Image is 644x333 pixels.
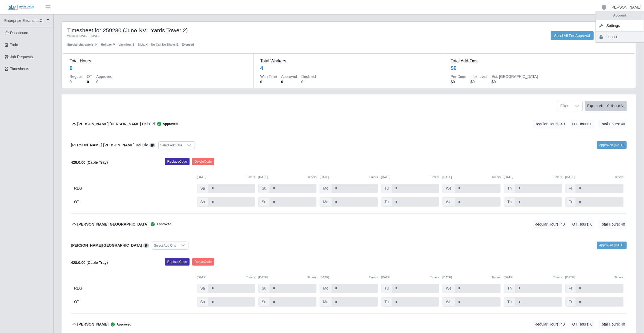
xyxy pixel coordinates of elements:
button: ReplaceCode [165,158,190,165]
span: Regular Hours: 40 [533,320,566,329]
div: $0 [451,64,457,72]
h4: Timesheet for 259230 (Juno NVL Yards Tower 2) [67,27,297,34]
span: Sa [197,297,208,307]
span: Regular Hours: 40 [533,220,566,229]
div: OT [74,197,194,207]
div: Special characters: H = Holiday, V = Vacation, S = Sick, X = No Call No Show, E = Excused [67,38,297,47]
div: [DATE] [381,175,439,179]
span: Su [258,284,270,293]
div: 4 [260,64,263,72]
div: [DATE] [504,275,562,280]
dd: $0 [451,79,466,85]
span: Th [504,284,515,293]
span: Filter [557,101,572,111]
button: Timers [614,275,623,280]
div: [DATE] [504,175,562,179]
div: REG [74,284,194,293]
button: ReplaceCode [165,258,190,266]
span: We [442,197,455,207]
span: Todo [10,43,18,47]
div: [DATE] [258,275,316,280]
span: Tu [381,184,392,193]
div: Week of [DATE] - [DATE] [67,34,297,38]
div: [DATE] [197,175,255,179]
span: Su [258,184,270,193]
button: DeleteCode [192,158,214,165]
b: [PERSON_NAME][GEOGRAPHIC_DATA] [77,222,148,227]
b: [PERSON_NAME] [77,322,108,327]
div: [DATE] [565,175,623,179]
dt: Approved [281,74,297,79]
dd: $0 [492,79,538,85]
span: Th [504,197,515,207]
button: Timers [308,175,317,179]
button: Timers [614,175,623,179]
span: OT Hours: 0 [571,220,594,229]
span: Sa [197,184,208,193]
button: Timers [308,275,317,280]
dt: Incentives [470,74,487,79]
div: [DATE] [442,275,501,280]
button: DeleteCode [192,258,214,266]
span: OT Hours: 0 [571,120,594,129]
a: [PERSON_NAME] [611,5,641,10]
span: Regular Hours: 40 [533,120,566,129]
dt: Approved [96,74,112,79]
button: Collapse All [605,101,627,111]
button: Timers [492,175,501,179]
dt: Regular [70,74,83,79]
dt: Per Diem [451,74,466,79]
span: Approved [155,121,178,127]
dd: 0 [301,79,316,85]
span: Total Hours: 40 [598,320,627,329]
dt: Est. [GEOGRAPHIC_DATA] [492,74,538,79]
b: [PERSON_NAME] [PERSON_NAME] Del Cid [77,121,155,127]
strong: Account [613,14,626,17]
dt: Total Workers [260,58,437,64]
dd: 0 [260,79,277,85]
b: 428.0.00 (Cable Tray) [71,260,108,265]
div: [DATE] [381,275,439,280]
div: [DATE] [320,175,378,179]
button: [PERSON_NAME][GEOGRAPHIC_DATA] Approved Regular Hours: 40 OT Hours: 0 Total Hours: 40 [71,214,627,235]
dt: Total Hours [70,58,247,64]
span: Total Hours: 40 [598,220,627,229]
div: REG [74,184,194,193]
dt: OT [87,74,92,79]
dd: 0 [87,79,92,85]
span: OT Hours: 0 [571,320,594,329]
a: View/Edit Notes [150,143,155,147]
div: 0 [70,64,73,72]
span: Mo [320,197,332,207]
dt: Total Add-Ons [451,58,628,64]
b: [PERSON_NAME][GEOGRAPHIC_DATA] [71,243,142,247]
button: Timers [369,275,378,280]
span: Approved [148,222,171,227]
a: Approved [DATE] [597,141,627,149]
button: Timers [553,175,562,179]
button: Timers [553,275,562,280]
span: Tu [381,284,392,293]
span: Th [504,297,515,307]
span: Timesheets [10,67,29,71]
span: Mo [320,297,332,307]
div: Select Add Ons [152,242,178,249]
button: Timers [492,275,501,280]
span: Su [258,297,270,307]
img: SLM Logo [7,5,34,10]
span: Job Requests [10,55,33,59]
button: Timers [369,175,378,179]
dd: 0 [281,79,297,85]
span: Fr [565,297,576,307]
div: [DATE] [258,175,316,179]
span: Total Hours: 40 [598,120,627,129]
b: 428.0.00 (Cable Tray) [71,160,108,165]
button: Timers [246,275,255,280]
span: Th [504,184,515,193]
dt: With Time [260,74,277,79]
span: Sa [197,197,208,207]
div: Select Add Ons [159,142,184,149]
dd: 0 [96,79,112,85]
div: OT [74,297,194,307]
dt: Declined [301,74,316,79]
